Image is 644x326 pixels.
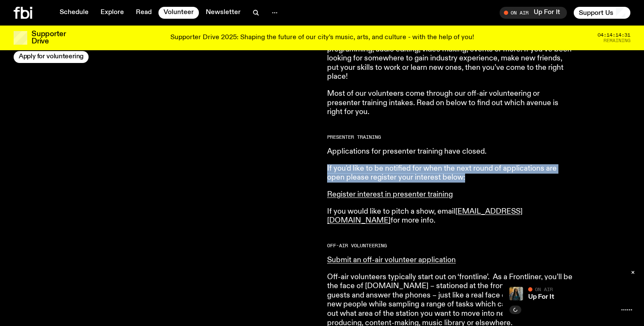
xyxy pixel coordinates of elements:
[604,38,630,43] span: Remaining
[500,7,567,19] button: On AirUp For It
[579,9,613,17] span: Support Us
[95,7,129,19] a: Explore
[327,147,572,157] p: Applications for presenter training have closed.
[535,286,553,292] span: On Air
[55,7,94,19] a: Schedule
[14,51,89,63] a: Apply for volunteering
[158,7,199,19] a: Volunteer
[327,135,572,140] h2: Presenter Training
[201,7,246,19] a: Newsletter
[574,7,630,19] button: Support Us
[528,294,554,300] a: Up For It
[131,7,157,19] a: Read
[509,287,523,300] img: Ify - a Brown Skin girl with black braided twists, looking up to the side with her tongue stickin...
[327,256,456,264] a: Submit an off-air volunteer application
[327,243,572,248] h2: Off-Air Volunteering
[327,164,572,183] p: If you'd like to be notified for when the next round of applications are open please register you...
[327,89,572,117] p: Most of our volunteers come through our off-air volunteering or presenter training intakes. Read ...
[598,33,630,37] span: 04:14:14:31
[170,34,474,42] p: Supporter Drive 2025: Shaping the future of our city’s music, arts, and culture - with the help o...
[327,191,453,198] a: Register interest in presenter training
[327,207,572,226] p: If you would like to pitch a show, email for more info.
[32,31,66,45] h3: Supporter Drive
